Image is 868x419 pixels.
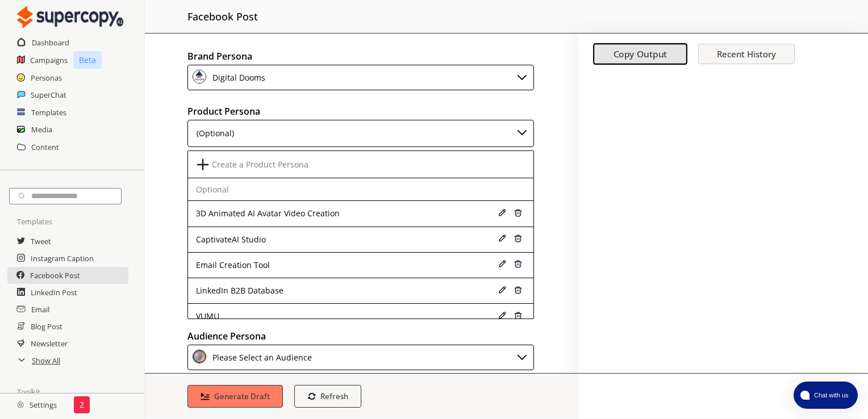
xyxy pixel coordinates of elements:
p: 2 [80,400,84,409]
p: Beta [73,51,102,69]
div: (Optional) [193,125,234,142]
img: Close [514,260,522,268]
div: VUMU [196,312,466,321]
img: Close [514,234,522,242]
img: Close [17,401,24,408]
a: Dashboard [32,34,69,51]
div: Please Select an Audience [208,350,312,365]
b: Generate Draft [214,391,270,401]
b: Copy Output [614,48,667,60]
button: Recent History [698,44,795,64]
a: Email [31,301,49,318]
h2: Brand Persona [187,48,536,65]
img: Close [514,209,522,217]
div: Email Creation Tool [196,261,466,270]
div: Create a Product Persona [212,160,308,169]
h2: facebook post [187,6,258,27]
a: Show All [32,352,60,369]
img: Close [498,260,506,268]
img: Close [515,125,529,139]
a: Templates [31,104,66,121]
a: Blog Post [31,318,62,335]
a: SuperChat [31,86,66,103]
img: Close [515,70,529,83]
button: atlas-launcher [794,382,858,409]
div: Optional [196,185,229,194]
h2: Audience Persona [187,328,536,345]
img: Close [498,286,506,294]
div: CaptivateAI Studio [196,235,466,244]
button: Refresh [294,385,362,408]
h2: Product Persona [187,103,536,120]
img: Close [514,286,522,294]
div: Digital Dooms [208,70,265,85]
b: Recent History [717,48,776,60]
div: 3D Animated AI Avatar Video Creation [196,209,466,218]
a: Media [31,121,52,138]
button: Generate Draft [187,385,283,408]
img: Close [193,70,206,83]
a: Tweet [31,233,51,250]
a: Campaigns [30,52,68,69]
img: Close [498,209,506,217]
img: Close [515,350,529,363]
img: Close [498,312,506,320]
button: Copy Output [593,44,687,65]
img: Close [498,234,506,242]
a: LinkedIn Post [31,284,77,301]
a: Personas [31,69,62,86]
a: Content [31,139,59,156]
img: Close [193,350,206,363]
a: Instagram Caption [31,250,94,267]
img: Close [514,312,522,320]
a: Facebook Post [30,267,80,284]
b: Refresh [320,391,348,401]
span: Chat with us [809,391,851,400]
a: Newsletter [31,335,68,352]
div: LinkedIn B2B Database [196,286,466,295]
img: Close [17,6,123,28]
